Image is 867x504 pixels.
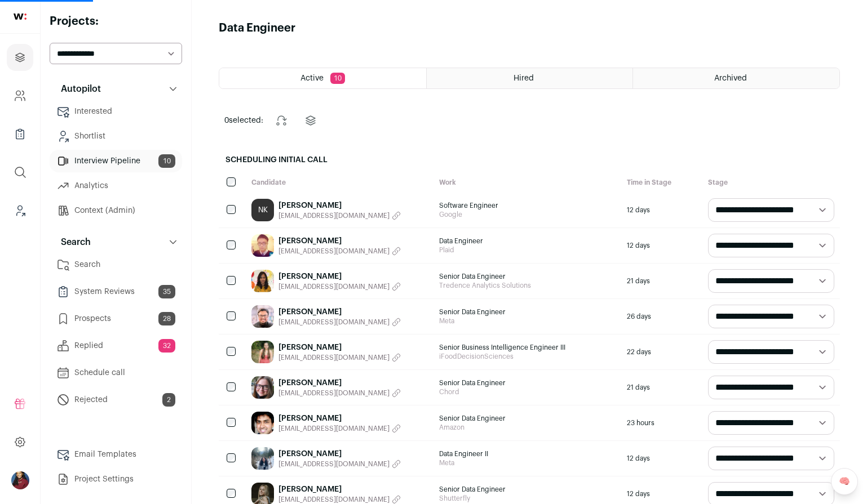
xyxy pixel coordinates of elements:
a: Context (Admin) [50,199,182,222]
button: [EMAIL_ADDRESS][DOMAIN_NAME] [278,247,401,256]
a: Prospects28 [50,307,182,330]
a: Rejected2 [50,389,182,411]
span: 2 [162,393,175,407]
span: [EMAIL_ADDRESS][DOMAIN_NAME] [278,460,390,469]
a: [PERSON_NAME] [278,235,401,247]
span: [EMAIL_ADDRESS][DOMAIN_NAME] [278,282,390,291]
span: Plaid [439,246,616,255]
span: 32 [158,339,175,353]
div: 26 days [621,299,702,334]
div: Work [433,172,621,193]
span: Chord [439,387,616,396]
div: 21 days [621,264,702,298]
span: [EMAIL_ADDRESS][DOMAIN_NAME] [278,211,390,220]
span: iFoodDecisionSciences [439,352,616,361]
span: Software Engineer [439,201,616,210]
button: [EMAIL_ADDRESS][DOMAIN_NAME] [278,353,401,362]
a: Project Settings [50,468,182,490]
div: 12 days [621,441,702,476]
span: 10 [330,73,345,84]
span: Archived [714,74,747,82]
a: [PERSON_NAME] [278,306,401,318]
h2: Scheduling Initial Call [219,148,840,172]
a: [PERSON_NAME] [278,413,401,424]
div: Time in Stage [621,172,702,193]
div: 12 days [621,193,702,228]
a: 🧠 [831,468,858,495]
span: 35 [158,285,175,298]
button: Search [50,231,182,253]
a: [PERSON_NAME] [278,200,401,211]
div: 12 days [621,228,702,263]
p: Autopilot [54,82,101,96]
span: Senior Data Engineer [439,414,616,423]
a: Archived [633,68,839,88]
a: Projects [7,44,33,71]
button: [EMAIL_ADDRESS][DOMAIN_NAME] [278,282,401,291]
img: wellfound-shorthand-0d5821cbd27db2630d0214b213865d53afaa358527fdda9d0ea32b1df1b89c2c.svg [14,14,26,20]
img: b329373b3f653412bd599df6ccec063d50b120ab41e09325618b8c3156422a26.jpg [251,412,274,434]
a: Interested [50,100,182,123]
img: ce80a77f428652d33d8bd7afae8b471255540f795cf4631adca3fa641b3ab876.jpg [251,305,274,328]
span: Senior Data Engineer [439,307,616,316]
span: Google [439,210,616,219]
button: [EMAIL_ADDRESS][DOMAIN_NAME] [278,389,401,398]
span: Shutterfly [439,494,616,503]
span: Tredence Analytics Solutions [439,281,616,290]
div: 23 hours [621,405,702,440]
h2: Projects: [50,14,182,29]
a: [PERSON_NAME] [278,271,401,282]
img: 0937984a4e20ec35fbe590b94d5796beb010450263af5e6671f3bd54d61c9213 [251,341,274,363]
span: [EMAIL_ADDRESS][DOMAIN_NAME] [278,495,390,504]
span: [EMAIL_ADDRESS][DOMAIN_NAME] [278,424,390,433]
button: [EMAIL_ADDRESS][DOMAIN_NAME] [278,495,401,504]
img: 3e27c0da5dea5718f3aa7287f32adac27d1b0a77d3b4b62b2b40745aa7aa2589.jpg [251,376,274,399]
span: [EMAIL_ADDRESS][DOMAIN_NAME] [278,247,390,256]
img: 10010497-medium_jpg [11,471,29,489]
span: Meta [439,458,616,467]
span: Data Engineer [439,237,616,246]
a: Leads (Backoffice) [7,197,33,224]
a: Replied32 [50,334,182,357]
button: Autopilot [50,78,182,100]
span: Data Engineer II [439,449,616,458]
button: Open dropdown [11,471,29,489]
img: 41c15f78a3604ea6fc48759e35e276b7ca10cfb1679ca91dc5d7a006a57efbdf.jpg [251,447,274,470]
a: [PERSON_NAME] [278,448,401,460]
h1: Data Engineer [219,20,295,36]
a: Company Lists [7,121,33,148]
button: [EMAIL_ADDRESS][DOMAIN_NAME] [278,424,401,433]
a: Email Templates [50,443,182,466]
button: Change stage [268,107,295,134]
a: Schedule call [50,362,182,384]
span: 28 [158,312,175,325]
a: [PERSON_NAME] [278,484,401,495]
a: Interview Pipeline10 [50,150,182,172]
span: selected: [224,115,263,126]
span: [EMAIL_ADDRESS][DOMAIN_NAME] [278,318,390,327]
span: Amazon [439,423,616,432]
a: Shortlist [50,125,182,148]
span: Senior Business Intelligence Engineer III [439,343,616,352]
a: Search [50,253,182,276]
a: [PERSON_NAME] [278,377,401,389]
a: System Reviews35 [50,280,182,303]
span: 0 [224,117,229,124]
span: Hired [514,74,534,82]
span: Senior Data Engineer [439,272,616,281]
div: 22 days [621,334,702,369]
a: Analytics [50,175,182,197]
a: Hired [427,68,633,88]
button: [EMAIL_ADDRESS][DOMAIN_NAME] [278,460,401,469]
span: Active [300,74,324,82]
div: Stage [702,172,840,193]
a: Company and ATS Settings [7,82,33,109]
div: Candidate [246,172,433,193]
div: 21 days [621,370,702,405]
span: 10 [158,154,175,168]
a: [PERSON_NAME] [278,342,401,353]
p: Search [54,235,91,249]
span: Senior Data Engineer [439,485,616,494]
span: Senior Data Engineer [439,378,616,387]
img: e0a47f7b169557b210a1a3c5d42092005d3e067e7c02a0fba9c33ecb9ec5a6dc [251,234,274,257]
